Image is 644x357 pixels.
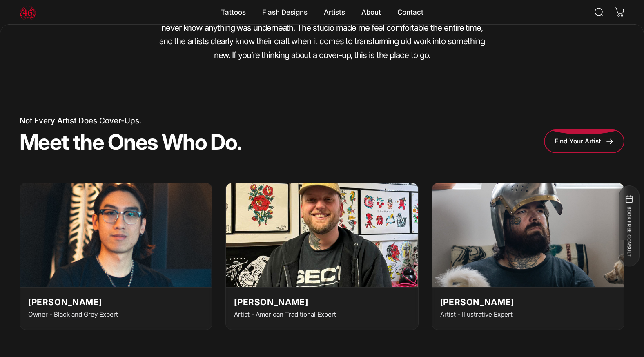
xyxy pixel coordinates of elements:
[20,183,212,330] a: [PERSON_NAME] Owner - Black and Grey Expert
[108,132,158,153] animate-element: Ones
[20,183,212,288] img: Geoffrey Wong
[73,132,104,153] animate-element: the
[20,132,69,153] animate-element: Meet
[389,4,432,21] a: Contact
[619,185,639,266] button: BOOK FREE CONSULT
[611,3,628,21] a: 0 items
[254,4,316,21] summary: Flash Designs
[226,183,418,288] img: Spencer Skalko
[20,117,242,125] p: Not Every Artist Does Cover-Ups.
[210,132,241,153] animate-element: Do.
[440,310,513,319] p: Artist - Illustrative Expert
[432,183,624,288] img: Taivas Jättiläinen
[213,4,432,21] nav: Primary
[28,297,102,308] h2: [PERSON_NAME]
[225,183,418,330] a: [PERSON_NAME] Artist - American Traditional Expert
[234,297,308,308] h2: [PERSON_NAME]
[213,4,254,21] summary: Tattoos
[162,132,207,153] animate-element: Who
[316,4,353,21] summary: Artists
[234,310,336,319] p: Artist - American Traditional Expert
[544,129,624,153] a: Find Your Artist
[432,183,624,330] a: [PERSON_NAME] Artist - Illustrative Expert
[353,4,389,21] summary: About
[440,297,514,308] h2: [PERSON_NAME]
[28,310,118,319] p: Owner - Black and Grey Expert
